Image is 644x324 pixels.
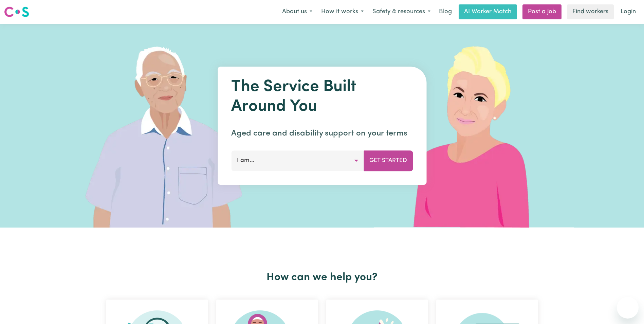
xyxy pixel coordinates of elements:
[317,5,368,19] button: How it works
[522,4,562,19] a: Post a job
[4,6,29,18] img: Careseekers logo
[459,4,517,19] a: AI Worker Match
[617,297,639,319] iframe: Button to launch messaging window
[364,150,413,171] button: Get Started
[231,77,413,116] h1: The Service Built Around You
[617,4,640,19] a: Login
[567,4,614,19] a: Find workers
[102,271,542,284] h2: How can we help you?
[231,150,364,171] button: I am...
[231,127,413,140] p: Aged care and disability support on your terms
[435,4,456,19] a: Blog
[4,4,29,20] a: Careseekers logo
[368,5,435,19] button: Safety & resources
[278,5,317,19] button: About us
